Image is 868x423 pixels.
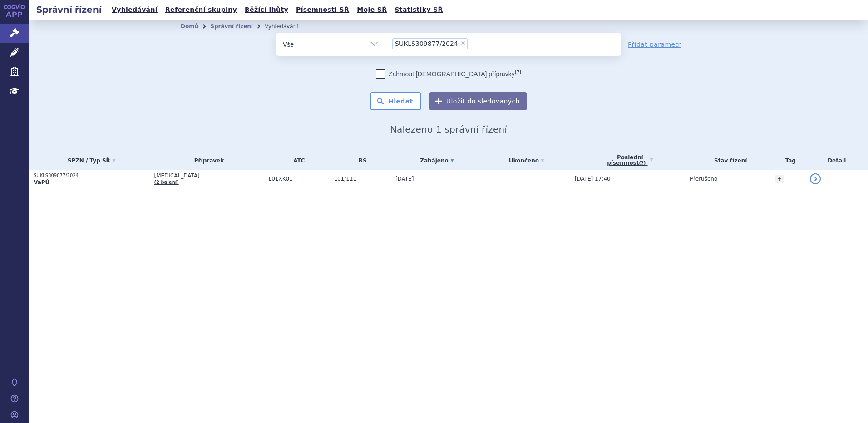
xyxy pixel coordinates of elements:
[265,20,310,33] li: Vyhledávání
[686,151,771,170] th: Stav řízení
[293,4,352,16] a: Písemnosti SŘ
[395,154,478,167] a: Zahájeno
[771,151,805,170] th: Tag
[395,40,458,47] span: SUKLS309877/2024
[242,4,291,16] a: Běžící lhůty
[150,151,264,170] th: Přípravek
[483,154,570,167] a: Ukončeno
[370,92,421,110] button: Hledat
[34,179,49,186] strong: VaPÚ
[109,4,160,16] a: Vyhledávání
[515,69,521,75] abbr: (?)
[390,124,507,135] span: Nalezeno 1 správní řízení
[483,176,485,182] span: -
[181,23,198,30] a: Domů
[334,176,391,182] span: L01/111
[805,151,868,170] th: Detail
[690,176,717,182] span: Přerušeno
[154,172,264,179] span: [MEDICAL_DATA]
[34,172,150,179] p: SUKLS309877/2024
[376,69,521,79] label: Zahrnout [DEMOGRAPHIC_DATA] přípravky
[575,176,611,182] span: [DATE] 17:40
[810,173,821,184] a: detail
[264,151,330,170] th: ATC
[470,38,475,49] input: SUKLS309877/2024
[639,161,646,166] abbr: (?)
[330,151,391,170] th: RS
[395,176,414,182] span: [DATE]
[29,3,109,16] h2: Správní řízení
[460,40,466,46] span: ×
[34,154,150,167] a: SPZN / Typ SŘ
[429,92,527,110] button: Uložit do sledovaných
[628,40,681,49] a: Přidat parametr
[392,4,445,16] a: Statistiky SŘ
[210,23,253,30] a: Správní řízení
[575,151,686,170] a: Poslednípísemnost(?)
[775,175,784,183] a: +
[354,4,390,16] a: Moje SŘ
[163,4,240,16] a: Referenční skupiny
[154,180,179,185] a: (2 balení)
[269,176,330,182] span: L01XK01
